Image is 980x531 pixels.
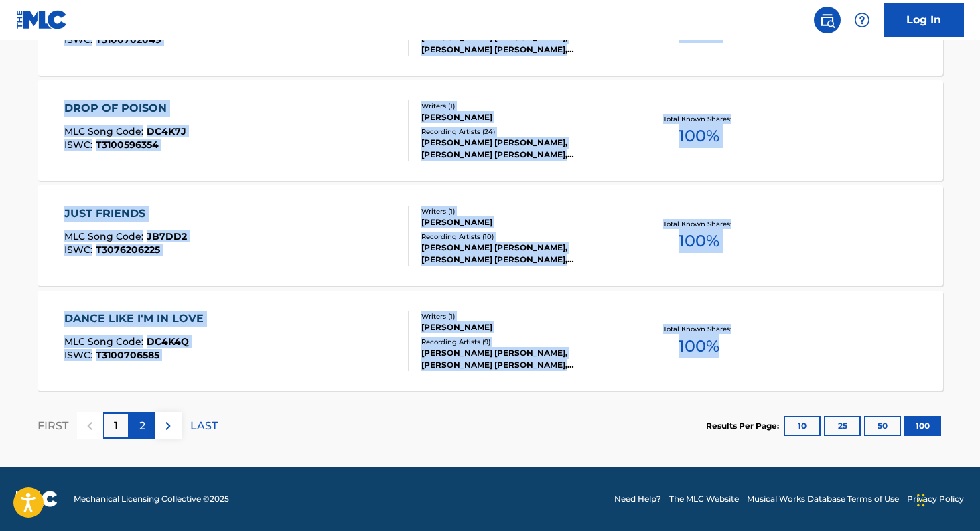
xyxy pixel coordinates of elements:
img: MLC Logo [16,10,68,29]
span: T3100706585 [96,349,159,361]
div: [PERSON_NAME] [421,321,624,333]
span: DC4K4Q [147,335,189,348]
a: The MLC Website [669,493,739,505]
p: 2 [139,418,145,434]
a: DROP OF POISONMLC Song Code:DC4K7JISWC:T3100596354Writers (1)[PERSON_NAME]Recording Artists (24)[... [38,80,943,181]
img: logo [16,491,58,507]
div: [PERSON_NAME] [PERSON_NAME], [PERSON_NAME] [PERSON_NAME], [PERSON_NAME] [PERSON_NAME], [PERSON_NA... [421,347,624,371]
div: Drag [917,480,925,520]
button: 25 [824,416,861,436]
span: JB7DD2 [147,230,187,242]
span: 100 % [679,334,719,358]
span: ISWC : [64,244,96,256]
span: Mechanical Licensing Collective © 2025 [74,493,229,505]
div: Writers ( 1 ) [421,206,624,216]
img: help [854,12,870,28]
div: JUST FRIENDS [64,206,187,222]
span: MLC Song Code : [64,230,147,242]
a: DANCE LIKE I'M IN LOVEMLC Song Code:DC4K4QISWC:T3100706585Writers (1)[PERSON_NAME]Recording Artis... [38,291,943,391]
span: ISWC : [64,139,96,151]
div: Recording Artists ( 24 ) [421,127,624,137]
div: Writers ( 1 ) [421,311,624,321]
p: Total Known Shares: [663,219,735,229]
span: MLC Song Code : [64,335,147,348]
span: ISWC : [64,349,96,361]
p: Total Known Shares: [663,114,735,124]
div: [PERSON_NAME] [PERSON_NAME], [PERSON_NAME] [PERSON_NAME], [PERSON_NAME] [PERSON_NAME], [PERSON_NA... [421,242,624,266]
a: Musical Works Database Terms of Use [747,493,899,505]
p: 1 [114,418,118,434]
div: Help [849,7,876,33]
span: 100 % [679,124,719,148]
span: 100 % [679,229,719,253]
p: Results Per Page: [706,420,782,432]
iframe: Chat Widget [913,467,980,531]
span: MLC Song Code : [64,125,147,137]
p: Total Known Shares: [663,324,735,334]
a: Log In [884,3,964,37]
span: T3076206225 [96,244,160,256]
p: LAST [190,418,218,434]
button: 10 [784,416,821,436]
div: [PERSON_NAME] [PERSON_NAME], [PERSON_NAME] [PERSON_NAME], [PERSON_NAME] [PERSON_NAME], [PERSON_NA... [421,137,624,161]
button: 50 [864,416,901,436]
div: Recording Artists ( 9 ) [421,337,624,347]
span: DC4K7J [147,125,186,137]
p: FIRST [38,418,68,434]
button: 100 [904,416,941,436]
img: search [819,12,835,28]
a: Public Search [814,7,841,33]
div: Recording Artists ( 10 ) [421,232,624,242]
span: T3100596354 [96,139,159,151]
div: DROP OF POISON [64,100,186,117]
div: DANCE LIKE I'M IN LOVE [64,311,210,327]
a: JUST FRIENDSMLC Song Code:JB7DD2ISWC:T3076206225Writers (1)[PERSON_NAME]Recording Artists (10)[PE... [38,185,943,286]
div: [PERSON_NAME] [421,111,624,123]
div: Writers ( 1 ) [421,101,624,111]
a: Privacy Policy [907,493,964,505]
div: [PERSON_NAME] [421,216,624,228]
div: [PERSON_NAME] [PERSON_NAME], [PERSON_NAME] [PERSON_NAME], [PERSON_NAME] [PERSON_NAME], [PERSON_NA... [421,31,624,56]
a: Need Help? [614,493,661,505]
img: right [160,418,176,434]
